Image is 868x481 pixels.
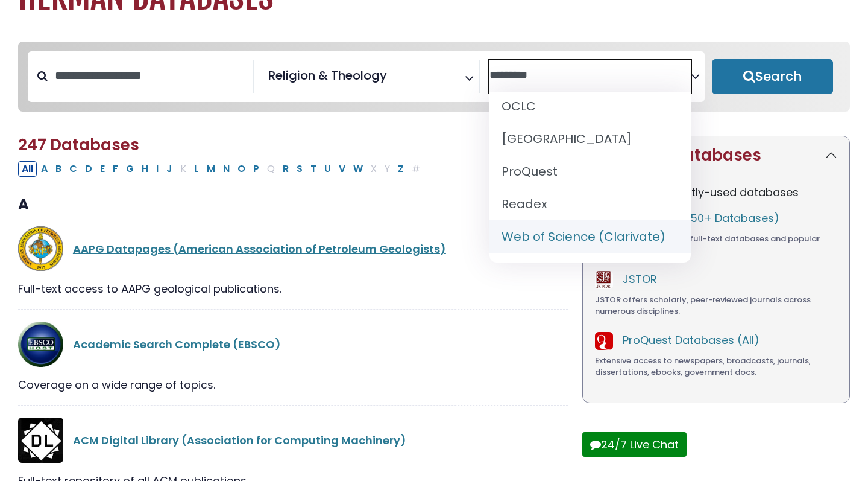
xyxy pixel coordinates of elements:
button: Filter Results V [335,161,349,177]
div: Full-text access to AAPG geological publications. [18,281,568,297]
button: Featured Databases [583,136,849,174]
div: Extensive access to newspapers, broadcasts, journals, dissertations, ebooks, government docs. [595,355,837,378]
li: Web of Science (Clarivate) [489,220,691,253]
button: Submit for Search Results [712,59,833,94]
textarea: Search [489,69,691,82]
li: ProQuest [489,155,691,188]
button: Filter Results B [52,161,65,177]
button: Filter Results C [66,161,81,177]
a: AAPG Datapages (American Association of Petroleum Geologists) [73,241,446,256]
button: Filter Results H [138,161,152,177]
button: Filter Results T [307,161,320,177]
button: Filter Results W [350,161,366,177]
button: Filter Results P [250,161,263,177]
a: EBSCOhost (50+ Databases) [623,211,779,226]
div: JSTOR offers scholarly, peer-reviewed journals across numerous disciplines. [595,294,837,317]
button: Filter Results F [109,161,122,177]
button: All [18,161,37,177]
button: Filter Results M [203,161,219,177]
button: Filter Results U [321,161,335,177]
input: Search database by title or keyword [48,66,253,86]
button: Filter Results G [122,161,137,177]
h3: A [18,196,568,214]
button: Filter Results S [293,161,306,177]
span: Religion & Theology [268,66,387,84]
button: Filter Results N [219,161,233,177]
button: Filter Results R [279,161,292,177]
button: Filter Results J [163,161,176,177]
a: ProQuest Databases (All) [623,333,759,348]
button: Filter Results Z [394,161,407,177]
div: Coverage on a wide range of topics. [18,377,568,393]
li: Religion & Theology [263,66,387,84]
button: 24/7 Live Chat [582,432,687,457]
button: Filter Results O [234,161,249,177]
textarea: Search [389,73,398,86]
button: Filter Results L [190,161,203,177]
a: Academic Search Complete (EBSCO) [73,337,281,352]
button: Filter Results E [96,161,108,177]
li: OCLC [489,90,691,123]
nav: Search filters [18,42,850,112]
span: 247 Databases [18,134,139,156]
button: Filter Results I [153,161,162,177]
a: ACM Digital Library (Association for Computing Machinery) [73,433,406,448]
button: Filter Results D [81,161,96,177]
li: Readex [489,188,691,220]
button: Filter Results A [37,161,51,177]
div: Alpha-list to filter by first letter of database name [18,161,425,176]
p: The most frequently-used databases [595,184,837,200]
li: [GEOGRAPHIC_DATA] [489,123,691,155]
a: JSTOR [623,272,657,287]
div: Powerful platform with full-text databases and popular information. [595,233,837,256]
